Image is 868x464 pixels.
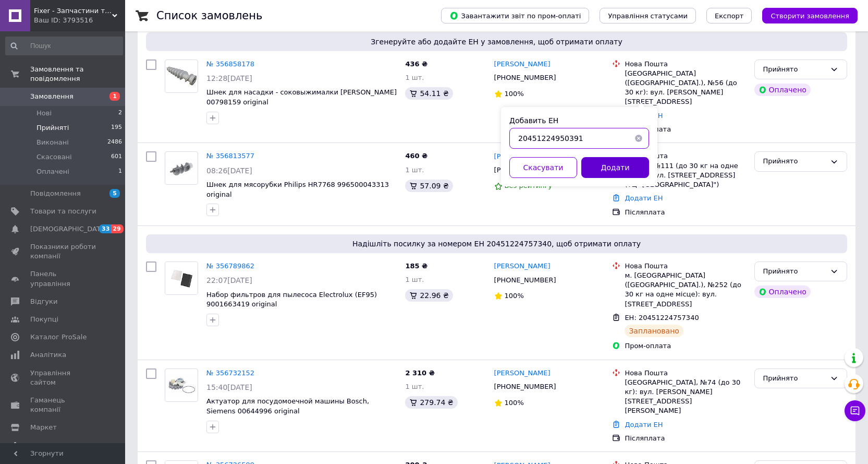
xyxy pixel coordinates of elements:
[109,92,120,101] span: 1
[625,151,745,161] div: Нова Пошта
[505,399,524,407] span: 100%
[492,380,558,394] div: [PHONE_NUMBER]
[5,37,123,55] input: Пошук
[36,109,52,118] span: Нові
[206,262,254,270] a: № 356789862
[625,261,745,271] div: Нова Пошта
[625,341,745,351] div: Пром-оплата
[165,261,198,295] a: Фото товару
[206,291,377,308] a: Набор фильтров для пылесоса Electrolux (EF95) 9001663419 original
[165,262,198,294] img: Фото товару
[494,152,551,162] a: [PERSON_NAME]
[405,396,457,409] div: 279.74 ₴
[206,397,369,415] a: Актуатор для посудомоечной машины Bosch, Siemens 00644996 original
[30,350,66,360] span: Аналітика
[763,64,826,75] div: Прийнято
[206,383,252,391] span: 15:40[DATE]
[754,84,811,96] div: Оплачено
[625,368,745,378] div: Нова Пошта
[30,92,74,101] span: Замовлення
[30,441,83,450] span: Налаштування
[763,156,826,167] div: Прийнято
[111,224,123,233] span: 29
[206,74,252,82] span: 12:28[DATE]
[625,314,699,322] span: ЕН: 20451224757340
[99,224,111,233] span: 33
[441,8,589,23] button: Завантажити звіт по пром-оплаті
[118,109,122,118] span: 2
[625,434,745,443] div: Післяплата
[34,16,125,25] div: Ваш ID: 3793516
[30,207,96,216] span: Товари та послуги
[109,189,120,198] span: 5
[156,9,262,22] h1: Список замовлень
[600,8,696,23] button: Управління статусами
[628,128,649,149] button: Очистить
[36,123,69,133] span: Прийняті
[405,383,424,390] span: 1 шт.
[492,163,558,177] div: [PHONE_NUMBER]
[165,374,198,396] img: Фото товару
[625,161,745,190] div: Дніпро, №111 (до 30 кг на одне місце): вул. [STREET_ADDRESS] (ТЦ "[GEOGRAPHIC_DATA]")
[405,180,453,192] div: 57.09 ₴
[625,378,745,416] div: [GEOGRAPHIC_DATA], №74 (до 30 кг): вул. [PERSON_NAME][STREET_ADDRESS][PERSON_NAME]
[608,12,688,20] span: Управління статусами
[36,167,69,176] span: Оплачені
[625,208,745,217] div: Післяплата
[449,11,581,20] span: Завантажити звіт по пром-оплаті
[625,60,745,69] div: Нова Пошта
[625,125,745,134] div: Пром-оплата
[165,368,198,402] a: Фото товару
[405,262,427,270] span: 185 ₴
[30,189,81,198] span: Повідомлення
[165,158,198,179] img: Фото товару
[30,315,58,324] span: Покупці
[405,276,424,283] span: 1 шт.
[30,242,96,261] span: Показники роботи компанії
[165,62,198,90] img: Фото товару
[118,167,122,176] span: 1
[494,261,551,271] a: [PERSON_NAME]
[30,297,57,306] span: Відгуки
[30,368,96,387] span: Управління сайтом
[30,332,87,342] span: Каталог ProSale
[206,181,389,198] a: Шнек для мясорубки Philips HR7768 996500043313 original
[34,6,112,16] span: Fixer - Запчастини та аксесуари до побутової техніки
[405,74,424,81] span: 1 шт.
[492,273,558,287] div: [PHONE_NUMBER]
[165,60,198,93] a: Фото товару
[30,269,96,288] span: Панель управління
[715,12,744,20] span: Експорт
[625,194,663,202] a: Додати ЕН
[36,138,69,147] span: Виконані
[581,157,649,178] button: Додати
[845,400,865,421] button: Чат з покупцем
[492,71,558,85] div: [PHONE_NUMBER]
[405,60,427,68] span: 436 ₴
[505,90,524,98] span: 100%
[206,166,252,175] span: 08:26[DATE]
[405,289,453,302] div: 22.96 ₴
[206,60,254,68] a: № 356858178
[30,396,96,414] span: Гаманець компанії
[762,8,858,23] button: Створити замовлення
[405,152,427,160] span: 460 ₴
[30,423,57,432] span: Маркет
[405,369,434,377] span: 2 310 ₴
[150,239,843,249] span: Надішліть посилку за номером ЕН 20451224757340, щоб отримати оплату
[625,271,745,309] div: м. [GEOGRAPHIC_DATA] ([GEOGRAPHIC_DATA].), №252 (до 30 кг на одне місце): вул. [STREET_ADDRESS]
[206,88,397,106] a: Шнек для насадки - соковыжималки [PERSON_NAME] 00798159 original
[763,373,826,384] div: Прийнято
[754,285,811,298] div: Оплачено
[30,65,125,84] span: Замовлення та повідомлення
[509,116,558,125] label: Добавить ЕН
[111,152,122,162] span: 601
[509,157,577,178] button: Скасувати
[150,37,843,47] span: Згенеруйте або додайте ЕН у замовлення, щоб отримати оплату
[206,369,254,377] a: № 356732152
[625,69,745,107] div: [GEOGRAPHIC_DATA] ([GEOGRAPHIC_DATA].), №56 (до 30 кг): вул. [PERSON_NAME][STREET_ADDRESS]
